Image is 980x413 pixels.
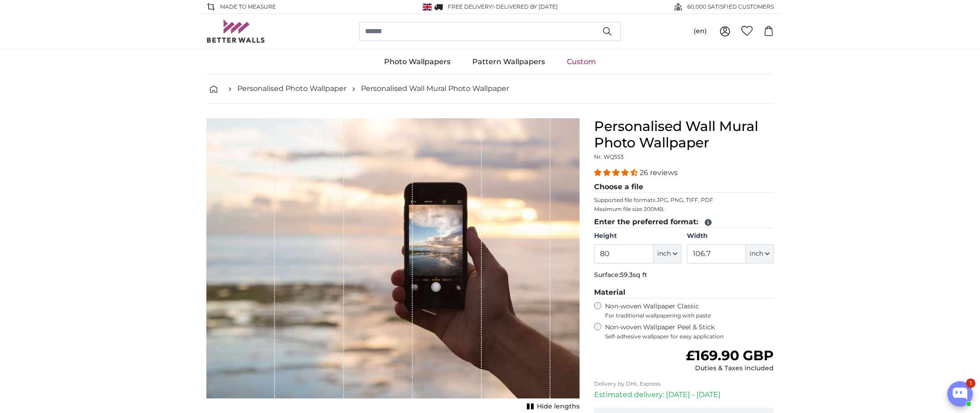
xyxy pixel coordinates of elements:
[687,232,774,241] label: Width
[966,378,975,388] div: 1
[206,74,774,104] nav: breadcrumbs
[206,20,265,43] img: Betterwalls
[220,3,276,11] span: Made to Measure
[461,50,556,74] a: Pattern Wallpapers
[750,249,763,258] span: inch
[594,153,624,160] span: Nr. WQ553
[605,312,774,319] span: For traditional wallpapering with paste
[524,400,580,413] button: Hide lengths
[594,271,774,280] p: Surface:
[494,3,558,10] span: -
[594,380,774,388] p: Delivery by DHL Express
[594,196,774,204] p: Supported file formats JPG, PNG, TIFF, PDF
[423,4,432,10] img: United Kingdom
[594,232,681,241] label: Height
[654,244,681,263] button: inch
[605,333,774,340] span: Self-adhesive wallpaper for easy application
[206,118,580,413] div: 1 of 1
[594,206,774,213] p: Maximum file size 200MB.
[640,168,678,177] span: 26 reviews
[687,3,774,11] span: 60,000 SATISFIED CUSTOMERS
[496,3,558,10] span: Delivered by [DATE]
[657,249,671,258] span: inch
[594,287,774,298] legend: Material
[237,83,346,94] a: Personalised Photo Wallpaper
[686,23,714,40] button: (en)
[605,302,774,319] label: Non-woven Wallpaper Classic
[605,323,774,340] label: Non-woven Wallpaper Peel & Stick
[373,50,461,74] a: Photo Wallpapers
[947,381,973,407] button: Open chatbox
[686,347,774,364] span: £169.90 GBP
[620,271,647,279] span: 59.3sq ft
[537,402,580,411] span: Hide lengths
[556,50,607,74] a: Custom
[361,83,509,94] a: Personalised Wall Mural Photo Wallpaper
[594,118,774,151] h1: Personalised Wall Mural Photo Wallpaper
[448,3,494,10] span: FREE delivery!
[686,364,774,373] div: Duties & Taxes included
[746,244,774,263] button: inch
[594,181,774,193] legend: Choose a file
[594,168,640,177] span: 4.54 stars
[594,389,774,400] p: Estimated delivery: [DATE] - [DATE]
[594,217,774,228] legend: Enter the preferred format:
